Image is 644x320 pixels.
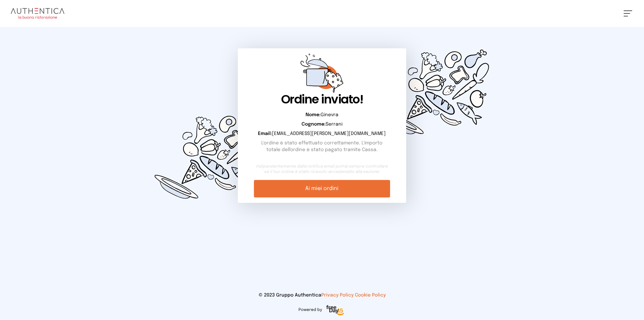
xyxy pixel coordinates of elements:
p: L'ordine è stato effettuato correttamente. L'importo totale dell'ordine è stato pagato tramite Ca... [254,140,390,153]
small: Indipendentemente dalla notifica email potrai sempre controllare se il tuo ordine è stato ricevut... [254,164,390,175]
img: d0449c3114cc73e99fc76ced0c51d0cd.svg [370,27,499,157]
p: [EMAIL_ADDRESS][PERSON_NAME][DOMAIN_NAME] [254,130,390,137]
a: Cookie Policy [355,293,386,298]
a: Ai miei ordini [254,180,390,197]
img: logo-freeday.3e08031.png [325,304,346,317]
img: logo.8f33a47.png [11,8,64,19]
b: Email: [258,131,272,136]
a: Privacy Policy [321,293,354,298]
p: Ginevra [254,111,390,118]
p: Serrani [254,121,390,128]
b: Nome: [306,112,321,117]
b: Cognome: [302,122,326,127]
span: Powered by [299,307,322,313]
p: © 2023 Gruppo Authentica [11,292,633,299]
h1: Ordine inviato! [254,93,390,106]
img: d0449c3114cc73e99fc76ced0c51d0cd.svg [145,91,274,222]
